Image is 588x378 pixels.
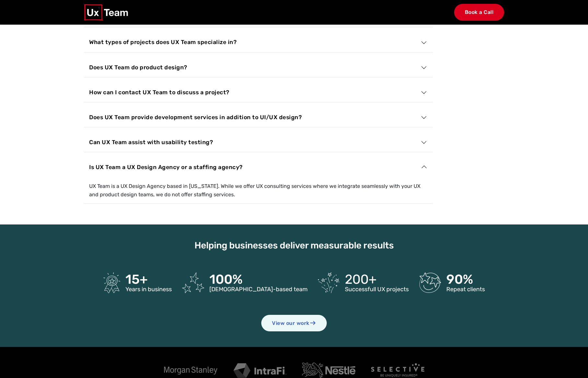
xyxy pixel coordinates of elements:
[446,272,473,287] span: 90%
[371,363,424,377] img: Selective
[89,38,237,47] span: What types of projects does UX Team specialize in?
[233,363,287,378] img: IntraFi
[209,285,308,294] p: [DEMOGRAPHIC_DATA]-based team
[345,285,409,294] p: Successfull UX projects
[84,32,433,52] button: What types of projects does UX Team specialize in?
[84,177,433,204] div: UX Team is a UX Design Agency based in [US_STATE]. While we offer UX consulting services where we...
[84,157,433,177] button: Is UX Team a UX Design Agency or a staffing agency?
[345,272,377,287] span: 200+
[209,272,242,287] span: 100%
[84,108,433,127] button: Does UX Team provide development services in addition to UI/UX design?
[89,163,243,172] span: Is UX Team a UX Design Agency or a staffing agency?
[302,362,356,378] img: Nestle
[125,272,148,287] span: 15+
[454,4,504,21] a: Book a Call
[89,138,213,147] span: Can UX Team assist with usability testing?
[84,4,128,20] img: UX Team
[261,315,327,332] a: View our work
[89,113,302,122] span: Does UX Team provide development services in addition to UI/UX design?
[125,285,172,294] p: Years in business
[89,63,187,72] span: Does UX Team do product design?
[84,58,433,77] button: Does UX Team do product design?
[84,83,433,102] button: How can I contact UX Team to discuss a project?
[84,132,433,152] button: Can UX Team assist with usability testing?
[89,88,229,97] span: How can I contact UX Team to discuss a project?
[164,366,218,374] img: Morgan
[446,285,485,294] p: Repeat clients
